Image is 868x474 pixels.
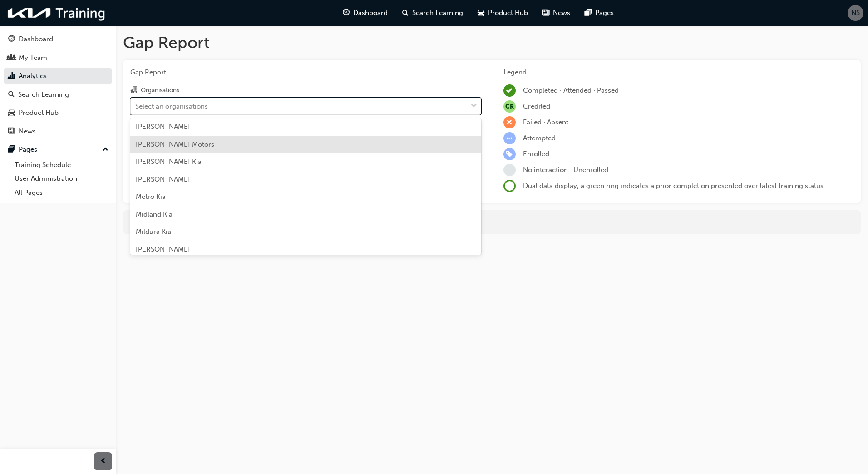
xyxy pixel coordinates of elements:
a: Dashboard [4,31,112,48]
span: NS [851,8,860,18]
a: All Pages [11,186,112,200]
div: For more in-depth analysis and data download, go to [130,217,854,227]
button: NS [848,5,863,21]
span: pages-icon [8,146,15,154]
span: news-icon [8,128,15,136]
span: guage-icon [8,35,15,44]
span: learningRecordVerb_FAIL-icon [503,116,516,128]
button: Pages [4,141,112,158]
img: kia-training [5,4,109,22]
span: Metro Kia [136,193,166,201]
a: pages-iconPages [577,4,621,22]
span: Pages [595,8,614,18]
span: Search Learning [412,8,463,18]
span: people-icon [8,54,15,62]
span: Product Hub [488,8,528,18]
div: Search Learning [18,89,69,100]
span: prev-icon [100,456,107,467]
span: Midland Kia [136,210,173,218]
span: [PERSON_NAME] [136,123,190,131]
div: Select an organisations [135,101,208,111]
span: learningRecordVerb_ATTEMPT-icon [503,132,516,144]
h1: Gap Report [123,33,861,53]
span: learningRecordVerb_NONE-icon [503,164,516,176]
span: Dual data display; a green ring indicates a prior completion presented over latest training status. [523,182,825,190]
a: Search Learning [4,86,112,103]
span: Completed · Attended · Passed [523,86,619,94]
span: Gap Report [130,67,481,78]
span: Credited [523,102,550,110]
span: [PERSON_NAME] [136,175,190,183]
span: [PERSON_NAME] [136,245,190,253]
div: My Team [19,53,47,63]
a: Product Hub [4,104,112,121]
span: search-icon [8,91,15,99]
a: guage-iconDashboard [335,4,395,22]
span: Attempted [523,134,556,142]
button: DashboardMy TeamAnalyticsSearch LearningProduct HubNews [4,29,112,141]
span: up-icon [102,144,108,156]
span: learningRecordVerb_COMPLETE-icon [503,84,516,97]
a: User Administration [11,172,112,186]
span: news-icon [542,7,549,19]
div: Pages [19,144,37,155]
a: news-iconNews [535,4,577,22]
a: car-iconProduct Hub [470,4,535,22]
div: Legend [503,67,854,78]
span: organisation-icon [130,86,137,94]
span: Dashboard [353,8,388,18]
a: Training Schedule [11,158,112,172]
span: [PERSON_NAME] Kia [136,158,202,166]
span: chart-icon [8,72,15,80]
a: Analytics [4,68,112,84]
span: guage-icon [343,7,350,19]
span: Failed · Absent [523,118,568,126]
a: My Team [4,49,112,66]
a: News [4,123,112,140]
div: Dashboard [19,34,53,44]
span: pages-icon [585,7,592,19]
div: News [19,126,36,137]
span: null-icon [503,100,516,113]
span: News [553,8,570,18]
span: Enrolled [523,150,549,158]
span: search-icon [402,7,409,19]
span: [PERSON_NAME] Motors [136,140,214,148]
div: Organisations [141,86,179,95]
span: learningRecordVerb_ENROLL-icon [503,148,516,160]
span: car-icon [478,7,484,19]
span: down-icon [471,100,477,112]
span: car-icon [8,109,15,117]
a: search-iconSearch Learning [395,4,470,22]
span: Mildura Kia [136,227,171,236]
span: No interaction · Unenrolled [523,166,608,174]
div: Product Hub [19,108,59,118]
